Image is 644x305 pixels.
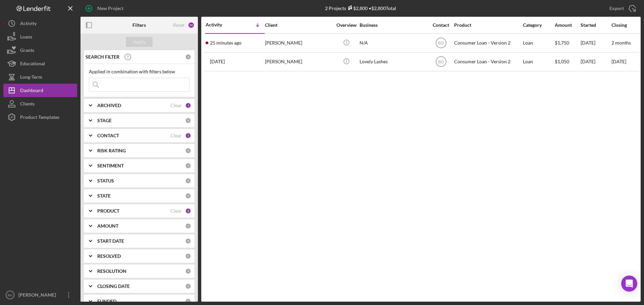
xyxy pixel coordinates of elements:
div: 2 Projects • $2,800 Total [325,5,396,11]
div: Clear [170,208,182,214]
div: Lovely Lashes [360,53,427,71]
div: Consumer Loan - Version 2 [454,53,521,71]
time: 2025-09-23 22:47 [210,40,241,46]
text: BG [438,41,444,46]
b: ARCHIVED [97,103,121,108]
button: Activity [3,17,77,30]
text: BG [8,293,12,297]
span: $1,750 [555,40,569,46]
div: 0 [185,163,191,169]
div: Educational [20,57,45,72]
div: [DATE] [581,34,611,52]
div: [DATE] [581,53,611,71]
b: RESOLVED [97,253,121,259]
div: 0 [185,178,191,184]
div: 0 [185,268,191,274]
text: BG [438,60,444,64]
b: STATE [97,193,111,199]
b: CONTACT [97,133,119,138]
div: 8 [185,208,191,214]
b: AMOUNT [97,223,118,229]
div: [PERSON_NAME] [265,34,332,52]
div: Overview [334,22,359,28]
button: BG[PERSON_NAME] [3,288,77,302]
div: Product [454,22,521,28]
div: 0 [185,54,191,60]
div: 10 [188,22,195,28]
b: SEARCH FILTER [86,54,119,60]
div: 0 [185,283,191,289]
button: Educational [3,57,77,70]
b: START DATE [97,238,124,244]
div: 1 [185,102,191,108]
b: FUNDED [97,299,116,304]
div: N/A [360,34,427,52]
div: Reset [173,22,184,28]
div: Open Intercom Messenger [621,276,637,292]
button: Clients [3,97,77,110]
button: Grants [3,44,77,57]
div: $2,800 [346,5,368,11]
button: New Project [80,2,130,15]
b: RESOLUTION [97,269,126,274]
div: Amount [555,22,580,28]
div: Business [360,22,427,28]
div: Long-Term [20,70,42,85]
div: Loans [20,30,32,45]
b: CLOSING DATE [97,284,130,289]
div: Category [523,22,554,28]
div: Activity [20,17,37,32]
div: Clear [170,133,182,138]
div: Contact [428,22,453,28]
time: [DATE] [611,59,626,64]
div: Clients [20,97,35,112]
div: Loan [523,53,554,71]
div: Grants [20,44,34,59]
div: 0 [185,298,191,304]
div: Activity [206,22,235,27]
button: Product Templates [3,110,77,124]
div: 0 [185,238,191,244]
div: [PERSON_NAME] [265,53,332,71]
button: Export [603,2,641,15]
div: Clear [170,103,182,108]
div: 0 [185,193,191,199]
button: Loans [3,30,77,44]
div: Dashboard [20,84,43,99]
div: 0 [185,253,191,259]
time: 2025-08-08 17:06 [210,59,225,64]
div: 0 [185,148,191,154]
time: 2 months [611,40,631,46]
b: SENTIMENT [97,163,124,168]
b: RISK RATING [97,148,126,153]
div: Apply [133,37,146,47]
div: Started [581,22,611,28]
div: 0 [185,118,191,124]
div: New Project [97,2,123,15]
div: Export [609,2,624,15]
div: 0 [185,223,191,229]
div: Applied in combination with filters below [89,69,190,74]
button: Dashboard [3,84,77,97]
div: Consumer Loan - Version 2 [454,34,521,52]
b: PRODUCT [97,208,119,214]
div: [PERSON_NAME] [17,288,60,303]
span: $1,050 [555,59,569,64]
button: Long-Term [3,70,77,84]
div: Product Templates [20,110,59,126]
div: 1 [185,133,191,139]
button: Apply [126,37,153,47]
b: STATUS [97,178,114,183]
div: Loan [523,34,554,52]
b: Filters [132,22,146,28]
b: STAGE [97,118,112,123]
div: Client [265,22,332,28]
